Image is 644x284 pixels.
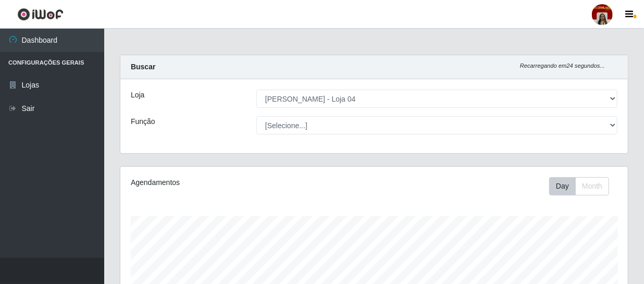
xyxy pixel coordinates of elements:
i: Recarregando em 24 segundos... [520,63,605,69]
button: Day [549,177,576,195]
div: Agendamentos [131,177,325,188]
label: Loja [131,90,144,101]
label: Função [131,116,155,127]
div: Toolbar with button groups [549,177,617,195]
img: CoreUI Logo [17,8,64,21]
button: Month [575,177,609,195]
strong: Buscar [131,63,155,71]
div: First group [549,177,609,195]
